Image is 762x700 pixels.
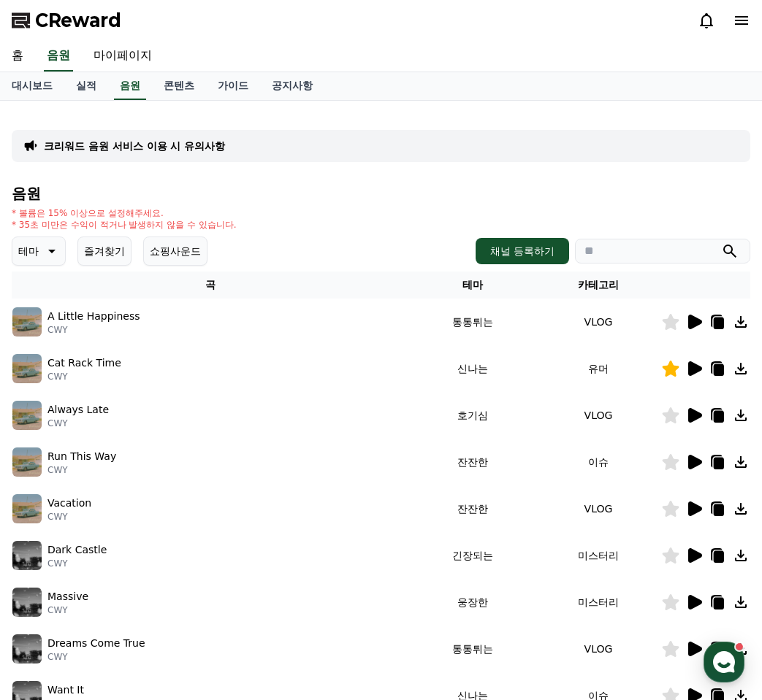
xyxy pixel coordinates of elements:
p: Cat Rack Time [47,355,121,371]
span: 설정 [226,485,243,496]
p: CWY [47,558,107,569]
td: 신나는 [410,345,536,392]
img: music [12,634,42,664]
span: 대화 [134,485,151,497]
a: 음원 [114,72,146,100]
p: CWY [47,604,88,616]
img: music [12,588,42,617]
button: 채널 등록하기 [476,238,569,264]
td: 잔잔한 [410,485,536,532]
th: 카테고리 [536,272,661,299]
img: music [12,354,42,383]
td: VLOG [536,485,661,532]
p: CWY [47,418,109,429]
a: 공지사항 [260,72,324,100]
td: 미스터리 [536,532,661,579]
td: 유머 [536,345,661,392]
img: music [12,494,42,523]
p: * 35초 미만은 수익이 적거나 발생하지 않을 수 있습니다. [12,219,237,231]
p: Dark Castle [47,542,107,558]
h4: 음원 [12,185,750,201]
p: * 볼륨은 15% 이상으로 설정해주세요. [12,207,237,219]
td: 잔잔한 [410,439,536,485]
a: CReward [12,9,121,32]
button: 쇼핑사운드 [143,236,207,266]
a: 대화 [96,463,188,499]
p: CWY [47,511,91,523]
td: 호기심 [410,392,536,439]
a: 음원 [44,41,73,72]
td: 긴장되는 [410,532,536,579]
td: 웅장한 [410,579,536,626]
p: A Little Happiness [47,309,140,324]
img: music [12,401,42,430]
a: 마이페이지 [82,41,164,72]
button: 즐겨찾기 [77,236,132,266]
p: Always Late [47,402,109,418]
img: music [12,541,42,570]
td: 통통튀는 [410,299,536,345]
td: 미스터리 [536,579,661,626]
img: music [12,447,42,477]
a: 실적 [64,72,108,100]
a: 가이드 [206,72,260,100]
a: 홈 [4,463,96,499]
th: 테마 [410,272,536,299]
td: 통통튀는 [410,626,536,672]
span: 홈 [46,485,55,496]
p: CWY [47,464,116,476]
p: Want It [47,682,84,698]
button: 테마 [12,236,66,266]
img: music [12,307,42,336]
td: VLOG [536,299,661,345]
p: Vacation [47,496,91,511]
td: 이슈 [536,439,661,485]
a: 크리워드 음원 서비스 이용 시 유의사항 [44,139,225,153]
p: Dreams Come True [47,636,145,651]
a: 콘텐츠 [152,72,206,100]
td: VLOG [536,392,661,439]
span: CReward [35,9,121,32]
p: CWY [47,371,121,382]
a: 설정 [188,463,281,499]
p: 테마 [18,241,39,261]
th: 곡 [12,272,410,299]
td: VLOG [536,626,661,672]
p: Run This Way [47,449,116,464]
p: Massive [47,589,88,604]
p: CWY [47,651,145,663]
p: CWY [47,324,140,336]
